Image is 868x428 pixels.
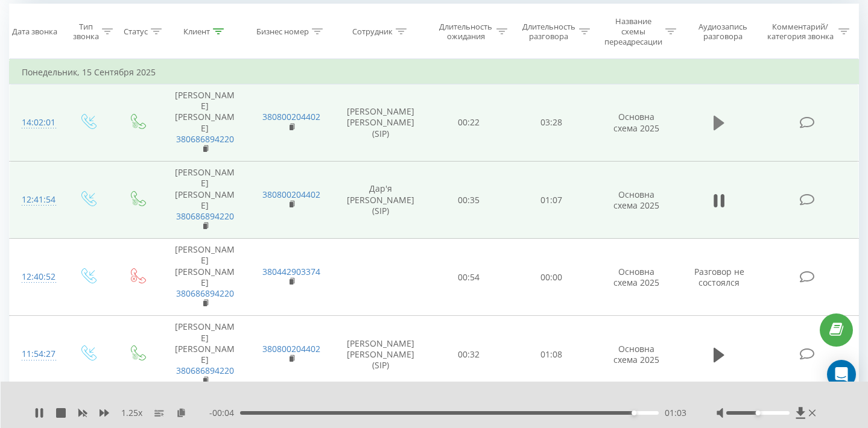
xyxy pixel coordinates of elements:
td: 00:32 [427,316,510,394]
td: [PERSON_NAME] [PERSON_NAME] [162,162,248,239]
div: Статус [124,27,148,37]
div: Аудиозапись разговора [690,22,756,42]
a: 380686894220 [176,133,234,145]
td: 00:35 [427,162,510,239]
td: Дар'я [PERSON_NAME] (SIP) [334,162,427,239]
a: 380686894220 [176,210,234,222]
td: Основна схема 2025 [593,239,679,316]
div: 12:40:52 [22,265,50,289]
td: [PERSON_NAME] [PERSON_NAME] [162,239,248,316]
td: Основна схема 2025 [593,162,679,239]
div: Open Intercom Messenger [827,360,856,389]
div: Длительность ожидания [438,22,493,42]
div: Accessibility label [755,411,760,415]
td: Основна схема 2025 [593,316,679,394]
a: 380686894220 [176,365,234,376]
a: 380800204402 [262,189,320,200]
span: - 00:04 [209,407,240,419]
a: 380800204402 [262,111,320,122]
td: [PERSON_NAME] [PERSON_NAME] (SIP) [334,84,427,162]
td: Понедельник, 15 Сентября 2025 [10,60,859,84]
div: 14:02:01 [22,111,50,134]
a: 380686894220 [176,288,234,299]
div: Длительность разговора [521,22,577,42]
div: Сотрудник [352,27,393,37]
span: 1.25 x [121,407,142,419]
td: [PERSON_NAME] [PERSON_NAME] [162,316,248,394]
div: Бизнес номер [256,27,309,37]
td: Основна схема 2025 [593,84,679,162]
td: 01:07 [510,162,593,239]
div: 11:54:27 [22,342,50,366]
div: Название схемы переадресации [604,16,662,47]
a: 380800204402 [262,343,320,354]
div: Комментарий/категория звонка [765,22,835,42]
div: 12:41:54 [22,188,50,212]
td: [PERSON_NAME] [PERSON_NAME] (SIP) [334,316,427,394]
td: [PERSON_NAME] [PERSON_NAME] [162,84,248,162]
div: Дата звонка [12,27,57,37]
span: Разговор не состоялся [694,266,744,288]
td: 03:28 [510,84,593,162]
td: 01:08 [510,316,593,394]
td: 00:00 [510,239,593,316]
span: 01:03 [665,407,686,419]
div: Accessibility label [632,411,636,415]
td: 00:22 [427,84,510,162]
div: Тип звонка [73,22,99,42]
div: Клиент [183,27,210,37]
td: 00:54 [427,239,510,316]
a: 380442903374 [262,266,320,277]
